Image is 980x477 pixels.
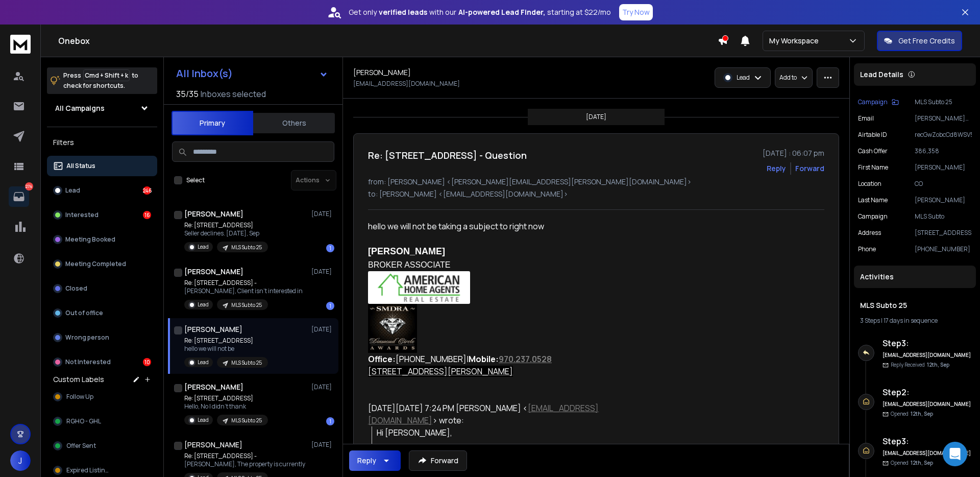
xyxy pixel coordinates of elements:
[53,374,104,385] h3: Custom Labels
[883,435,972,447] h6: Step 3 :
[47,327,157,348] button: Wrong person
[915,98,972,106] p: MLS Subto 25
[65,186,80,195] p: Lead
[143,358,151,366] div: 10
[858,180,881,188] p: location
[883,337,972,349] h6: Step 3 :
[184,279,303,287] p: Re: [STREET_ADDRESS] -
[47,352,157,372] button: Not Interested10
[184,402,268,411] p: Hello, No I didn’t thank
[143,211,151,219] div: 16
[176,68,233,79] h1: All Inbox(s)
[368,353,666,365] div: [PHONE_NUMBER]|
[10,450,31,471] button: J
[619,4,653,20] button: Try Now
[368,189,824,199] p: to: [PERSON_NAME] <[EMAIL_ADDRESS][DOMAIN_NAME]>
[860,316,880,325] span: 3 Steps
[65,333,109,342] p: Wrong person
[198,416,209,424] p: Lead
[349,7,611,17] p: Get only with our starting at $22/mo
[184,460,305,468] p: [PERSON_NAME], The property is currently
[368,366,513,377] font: [STREET_ADDRESS][PERSON_NAME]
[915,180,972,188] p: CO
[860,300,970,311] h1: MLS Subto 25
[66,417,101,425] span: RGHO - GHL
[47,436,157,456] button: Offer Sent
[184,324,242,335] h1: [PERSON_NAME]
[83,69,130,81] span: Cmd + Shift + k
[47,180,157,201] button: Lead246
[858,98,888,106] p: Campaign
[368,220,666,377] div: hello we will not be taking a subject to right now
[898,36,955,46] p: Get Free Credits
[47,229,157,250] button: Meeting Booked
[55,103,105,113] h1: All Campaigns
[311,441,334,449] p: [DATE]
[66,466,109,474] span: Expired Listing
[65,211,99,219] p: Interested
[326,302,334,310] div: 1
[198,359,209,366] p: Lead
[854,266,976,288] div: Activities
[311,210,334,218] p: [DATE]
[368,246,445,256] b: [PERSON_NAME]
[231,301,262,309] p: MLS Subto 25
[353,80,460,88] p: [EMAIL_ADDRESS][DOMAIN_NAME]
[769,36,823,46] p: My Workspace
[47,98,157,118] button: All Campaigns
[884,316,938,325] span: 17 days in sequence
[915,196,972,204] p: [PERSON_NAME]
[47,303,157,323] button: Out of office
[184,267,243,277] h1: [PERSON_NAME]
[171,111,253,135] button: Primary
[326,417,334,425] div: 1
[65,284,87,293] p: Closed
[47,135,157,150] h3: Filters
[858,196,888,204] p: Last Name
[915,147,972,155] p: 386,358
[891,361,949,369] p: Reply Received
[858,212,888,221] p: Campaign
[409,450,467,471] button: Forward
[231,244,262,251] p: MLS Subto 25
[184,382,243,392] h1: [PERSON_NAME]
[326,244,334,252] div: 1
[10,35,31,54] img: logo
[66,162,95,170] p: All Status
[877,31,962,51] button: Get Free Credits
[231,359,262,367] p: MLS Subto 25
[911,459,933,466] span: 12th, Sep
[65,235,115,244] p: Meeting Booked
[858,245,876,253] p: Phone
[858,147,888,155] p: Cash Offer
[368,177,824,187] p: from: [PERSON_NAME] <[PERSON_NAME][EMAIL_ADDRESS][PERSON_NAME][DOMAIN_NAME]>
[47,254,157,274] button: Meeting Completed
[368,148,527,162] h1: Re: [STREET_ADDRESS] - Question
[184,440,242,450] h1: [PERSON_NAME]
[184,345,268,353] p: hello we will not be
[763,148,824,158] p: [DATE] : 06:07 pm
[499,353,552,365] a: 970.237.0528
[368,353,396,365] strong: Office:
[349,450,401,471] button: Reply
[858,229,881,237] p: Address
[184,209,243,219] h1: [PERSON_NAME]
[198,243,209,251] p: Lead
[915,212,972,221] p: MLS Subto
[858,131,887,139] p: Airtable ID
[47,205,157,225] button: Interested16
[943,442,967,466] div: Open Intercom Messenger
[915,163,972,172] p: [PERSON_NAME]
[858,163,888,172] p: First Name
[9,186,29,207] a: 274
[184,287,303,295] p: [PERSON_NAME], Client isn't interested in
[47,156,157,176] button: All Status
[767,163,786,174] button: Reply
[915,229,972,237] p: [STREET_ADDRESS]
[737,74,750,82] p: Lead
[860,317,970,325] div: |
[201,88,266,100] h3: Inboxes selected
[65,309,103,317] p: Out of office
[47,411,157,432] button: RGHO - GHL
